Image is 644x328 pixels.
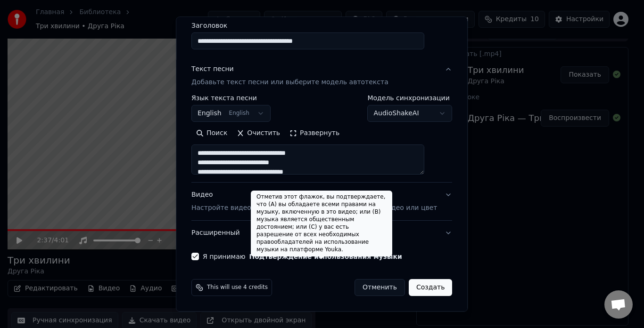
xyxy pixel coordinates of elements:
[368,95,453,102] label: Модель синхронизации
[191,204,437,213] p: Настройте видео караоке: используйте изображение, видео или цвет
[232,126,285,141] button: Очистить
[249,254,402,260] button: Я принимаю
[191,65,234,74] div: Текст песни
[191,183,452,221] button: ВидеоНастройте видео караоке: используйте изображение, видео или цвет
[203,254,402,260] label: Я принимаю
[191,95,452,183] div: Текст песниДобавьте текст песни или выберите модель автотекста
[191,221,452,246] button: Расширенный
[191,95,271,102] label: Язык текста песни
[409,280,452,296] button: Создать
[191,57,452,95] button: Текст песниДобавьте текст песни или выберите модель автотекста
[191,126,232,141] button: Поиск
[207,284,268,292] span: This will use 4 credits
[191,191,437,213] div: Видео
[251,191,392,256] div: Отметив этот флажок, вы подтверждаете, что (A) вы обладаете всеми правами на музыку, включенную в...
[355,280,405,296] button: Отменить
[191,23,452,29] label: Заголовок
[191,78,388,88] p: Добавьте текст песни или выберите модель автотекста
[285,126,344,141] button: Развернуть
